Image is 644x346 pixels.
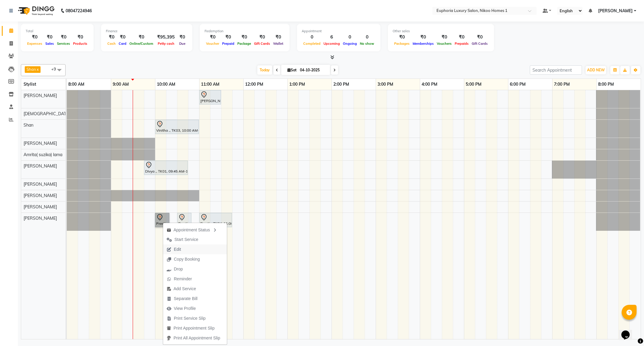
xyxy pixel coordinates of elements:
[393,29,489,34] div: Other sales
[236,34,253,41] div: ₹0
[286,68,298,72] span: Sat
[24,152,62,157] span: Amrita( suzika) lama
[298,66,328,75] input: 2025-10-04
[453,34,470,41] div: ₹0
[597,80,615,89] a: 8:00 PM
[253,41,272,46] span: Gift Cards
[205,29,285,34] div: Redemption
[24,111,70,116] span: [DEMOGRAPHIC_DATA]
[67,80,86,89] a: 8:00 AM
[552,80,571,89] a: 7:00 PM
[332,80,351,89] a: 2:00 PM
[72,41,89,46] span: Products
[106,29,188,34] div: Finance
[55,34,72,41] div: ₹0
[598,8,633,14] span: [PERSON_NAME]
[174,276,192,282] span: Reminder
[174,325,215,331] span: Print Appointment Slip
[177,34,188,41] div: ₹0
[36,67,39,72] a: x
[586,66,606,74] button: ADD NEW
[145,162,187,174] div: Divya ., TK01, 09:45 AM-10:45 AM, EP-Full Bikini Intimate
[24,93,57,98] span: [PERSON_NAME]
[302,29,376,34] div: Appointment
[358,41,376,46] span: No show
[236,41,253,46] span: Package
[411,34,435,41] div: ₹0
[24,182,57,187] span: [PERSON_NAME]
[24,81,36,87] span: Stylist
[257,65,272,75] span: Today
[376,80,395,89] a: 3:00 PM
[272,34,285,41] div: ₹0
[167,336,171,340] img: printall.png
[26,34,44,41] div: ₹0
[508,80,527,89] a: 6:00 PM
[205,41,221,46] span: Voucher
[156,121,198,133] div: Vinitha ., TK03, 10:00 AM-11:00 AM, EP-Artistic Cut - Creative Stylist
[200,91,220,104] div: [PERSON_NAME] ., TK02, 11:00 AM-11:30 AM, EP-[PERSON_NAME] Trim/Design MEN
[128,41,155,46] span: Online/Custom
[174,305,196,312] span: View Profile
[26,29,89,34] div: Total
[174,286,196,292] span: Add Service
[393,34,411,41] div: ₹0
[174,246,181,253] span: Edit
[341,41,358,46] span: Ongoing
[174,236,198,243] span: Start Service
[221,41,236,46] span: Prepaid
[174,335,220,341] span: Print All Appointment Slip
[470,34,489,41] div: ₹0
[15,2,56,19] img: logo
[530,65,582,75] input: Search Appointment
[470,41,489,46] span: Gift Cards
[24,204,57,210] span: [PERSON_NAME]
[200,214,231,226] div: Preeti ., TK04, 11:00 AM-11:45 AM, EP-Bouncy Curls/Special Finger Curls (No wash) S
[111,80,130,89] a: 9:00 AM
[167,326,171,330] img: printapt.png
[155,34,177,41] div: ₹95,395
[253,34,272,41] div: ₹0
[167,287,171,291] img: add-service.png
[453,41,470,46] span: Prepaids
[302,34,322,41] div: 0
[174,296,197,302] span: Separate Bill
[163,224,227,235] div: Appointment Status
[464,80,483,89] a: 5:00 PM
[205,34,221,41] div: ₹0
[24,141,57,146] span: [PERSON_NAME]
[393,41,411,46] span: Packages
[302,41,322,46] span: Completed
[435,34,453,41] div: ₹0
[44,41,55,46] span: Sales
[322,41,341,46] span: Upcoming
[106,41,117,46] span: Cash
[55,41,72,46] span: Services
[199,80,221,89] a: 11:00 AM
[244,80,265,89] a: 12:00 PM
[272,41,285,46] span: Wallet
[26,41,44,46] span: Expenses
[174,256,200,262] span: Copy Booking
[322,34,341,41] div: 6
[24,193,57,198] span: [PERSON_NAME]
[128,34,155,41] div: ₹0
[167,228,171,232] img: apt_status.png
[117,34,128,41] div: ₹0
[24,163,57,169] span: [PERSON_NAME]
[288,80,306,89] a: 1:00 PM
[27,67,36,72] span: Shan
[420,80,439,89] a: 4:00 PM
[174,315,206,322] span: Print Service Slip
[221,34,236,41] div: ₹0
[66,2,92,19] b: 08047224946
[619,322,638,340] iframe: chat widget
[341,34,358,41] div: 0
[106,34,117,41] div: ₹0
[72,34,89,41] div: ₹0
[178,214,191,226] div: Preeti ., TK04, 10:30 AM-10:50 AM, EP-Conditioning (Wella)
[44,34,55,41] div: ₹0
[358,34,376,41] div: 0
[117,41,128,46] span: Card
[178,41,187,46] span: Due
